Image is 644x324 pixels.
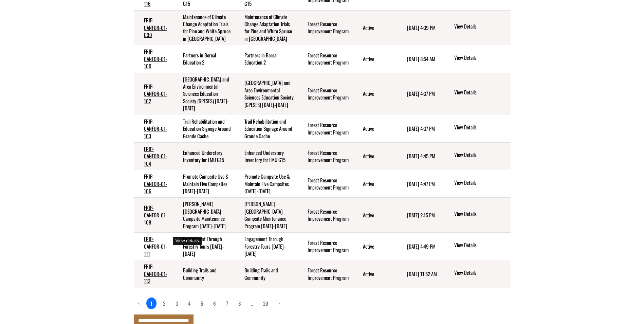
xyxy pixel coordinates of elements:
[397,115,443,142] td: 6/6/2025 4:37 PM
[443,233,510,260] td: action menu
[454,124,508,132] a: View details
[234,10,297,45] td: Maintenance of Climate Change Adaptation Trials for Pine and White Spruce in Alberta
[407,152,435,160] time: [DATE] 4:45 PM
[443,115,510,142] td: action menu
[134,45,173,73] td: FRIP-CANFOR-01-100
[173,170,234,198] td: Promote Campsite Use & Maintain Five Campsites 2022-2027
[144,118,167,140] a: FRIP-CANFOR-01-103
[234,260,297,288] td: Building Trails and Community
[134,142,173,170] td: FRIP-CANFOR-01-104
[144,16,167,38] a: FRIP-CANFOR-01-099
[397,73,443,115] td: 6/6/2025 4:37 PM
[443,260,510,288] td: action menu
[397,10,443,45] td: 5/7/2025 4:39 PM
[353,73,397,115] td: Active
[144,235,167,257] a: FRIP-CANFOR-01-111
[297,10,353,45] td: Forest Resource Improvement Program
[407,90,435,97] time: [DATE] 4:37 PM
[144,263,167,285] a: FRIP-CANFOR-01-113
[173,115,234,142] td: Trail Rehabilitation and Education Signage Around Grande Cache
[297,115,353,142] td: Forest Resource Improvement Program
[146,297,157,309] a: 1
[297,260,353,288] td: Forest Resource Improvement Program
[134,170,173,198] td: FRIP-CANFOR-01-106
[407,211,435,219] time: [DATE] 2:15 PM
[159,298,169,309] a: page 2
[144,204,167,226] a: FRIP-CANFOR-01-108
[234,198,297,233] td: Hines Creek Area Campsite Maintenance Program 2022-2026
[353,115,397,142] td: Active
[144,83,167,105] a: FRIP-CANFOR-01-102
[297,73,353,115] td: Forest Resource Improvement Program
[173,198,234,233] td: Hines Creek Area Campsite Maintenance Program 2022-2026
[353,142,397,170] td: Active
[144,48,167,70] a: FRIP-CANFOR-01-100
[353,233,397,260] td: Active
[397,198,443,233] td: 7/11/2025 2:15 PM
[443,198,510,233] td: action menu
[397,45,443,73] td: 9/11/2025 8:54 AM
[407,270,437,277] time: [DATE] 11:52 AM
[443,10,510,45] td: action menu
[209,298,220,309] a: page 6
[353,170,397,198] td: Active
[454,54,508,62] a: View details
[454,89,508,97] a: View details
[173,142,234,170] td: Enhanced Understory Inventory for FMU G15
[454,179,508,187] a: View details
[234,170,297,198] td: Promote Campsite Use & Maintain Five Campsites 2022-2027
[274,298,284,309] a: Next page
[297,170,353,198] td: Forest Resource Improvement Program
[407,125,435,132] time: [DATE] 4:37 PM
[353,198,397,233] td: Active
[134,73,173,115] td: FRIP-CANFOR-01-102
[173,237,202,245] div: View details
[234,115,297,142] td: Trail Rehabilitation and Education Signage Around Grande Cache
[443,142,510,170] td: action menu
[234,298,245,309] a: page 8
[454,151,508,159] a: View details
[173,73,234,115] td: Grande Prairie and Area Environmental Sciences Education Society (GPESES) 2022-2026
[407,24,436,31] time: [DATE] 4:39 PM
[297,142,353,170] td: Forest Resource Improvement Program
[171,298,182,309] a: page 3
[234,142,297,170] td: Enhanced Understory Inventory for FMU G15
[353,260,397,288] td: Active
[353,45,397,73] td: Active
[259,298,272,309] a: page 20
[407,242,436,250] time: [DATE] 4:49 PM
[297,45,353,73] td: Forest Resource Improvement Program
[397,260,443,288] td: 9/11/2025 11:52 AM
[407,180,435,187] time: [DATE] 4:47 PM
[184,298,195,309] a: page 4
[454,241,508,250] a: View details
[234,73,297,115] td: Grande Prairie and Area Environmental Sciences Education Society (GPESES) 2022-2026
[134,10,173,45] td: FRIP-CANFOR-01-099
[173,10,234,45] td: Maintenance of Climate Change Adaptation Trials for Pine and White Spruce in Alberta
[144,173,167,195] a: FRIP-CANFOR-01-106
[134,198,173,233] td: FRIP-CANFOR-01-108
[247,298,257,309] a: Load more pages
[173,260,234,288] td: Building Trails and Community
[144,145,167,167] a: FRIP-CANFOR-01-104
[134,260,173,288] td: FRIP-CANFOR-01-113
[397,233,443,260] td: 5/7/2025 4:49 PM
[134,115,173,142] td: FRIP-CANFOR-01-103
[173,45,234,73] td: Partners in Boreal Education 2
[297,198,353,233] td: Forest Resource Improvement Program
[353,10,397,45] td: Active
[443,73,510,115] td: action menu
[297,233,353,260] td: Forest Resource Improvement Program
[397,142,443,170] td: 5/7/2025 4:45 PM
[173,233,234,260] td: Engagement Through Forestry Tours 2022-2026
[222,298,232,309] a: page 7
[454,23,508,31] a: View details
[134,233,173,260] td: FRIP-CANFOR-01-111
[234,45,297,73] td: Partners in Boreal Education 2
[454,210,508,218] a: View details
[443,170,510,198] td: action menu
[134,298,144,309] a: Previous page
[407,55,435,62] time: [DATE] 8:54 AM
[454,269,508,277] a: View details
[197,298,207,309] a: page 5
